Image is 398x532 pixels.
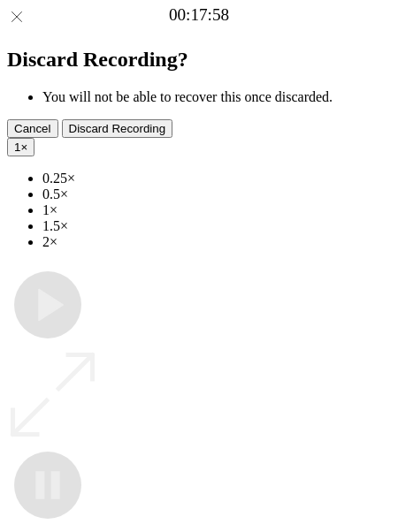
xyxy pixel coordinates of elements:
[42,186,391,202] li: 0.5×
[14,141,20,154] span: 1
[42,171,391,186] li: 0.25×
[42,89,391,105] li: You will not be able to recover this once discarded.
[42,202,391,218] li: 1×
[42,218,391,234] li: 1.5×
[42,234,391,250] li: 2×
[7,48,391,72] h2: Discard Recording?
[62,119,173,138] button: Discard Recording
[7,119,58,138] button: Cancel
[7,138,34,156] button: 1×
[169,5,229,25] a: 00:17:58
